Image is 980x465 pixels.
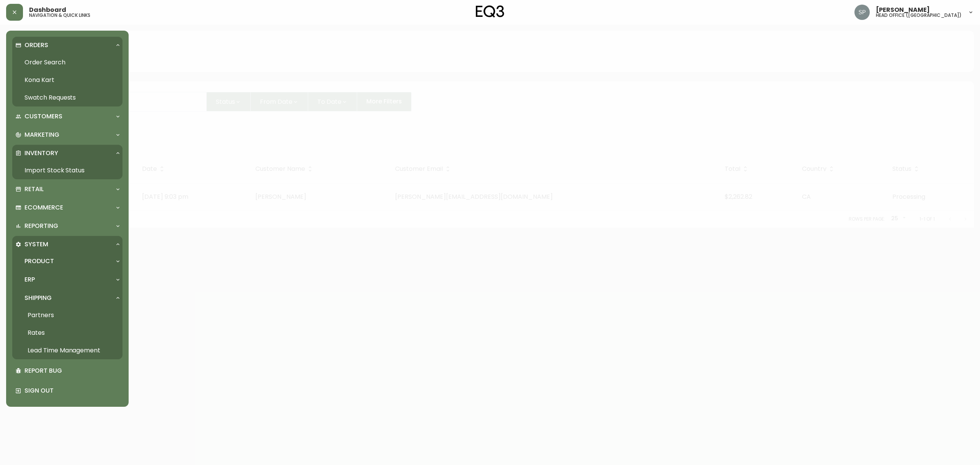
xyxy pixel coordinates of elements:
[12,218,122,234] div: Reporting
[24,294,52,302] p: Shipping
[476,5,504,18] img: logo
[12,71,122,89] a: Kona Kart
[12,199,122,216] div: Ecommerce
[12,271,122,288] div: ERP
[24,149,58,157] p: Inventory
[876,13,962,18] h5: head office ([GEOGRAPHIC_DATA])
[29,7,66,13] span: Dashboard
[24,257,54,265] p: Product
[12,306,122,324] a: Partners
[12,181,122,198] div: Retail
[12,381,122,401] div: Sign Out
[24,203,63,212] p: Ecommerce
[29,13,90,18] h5: navigation & quick links
[12,54,122,71] a: Order Search
[876,7,930,13] span: [PERSON_NAME]
[854,5,870,20] img: 0cb179e7bf3690758a1aaa5f0aafa0b4
[12,37,122,54] div: Orders
[12,126,122,143] div: Marketing
[24,112,62,121] p: Customers
[12,342,122,359] a: Lead Time Management
[24,386,119,395] p: Sign Out
[24,240,48,249] p: System
[12,236,122,253] div: System
[12,324,122,342] a: Rates
[12,361,122,381] div: Report Bug
[24,275,35,284] p: ERP
[24,185,44,193] p: Retail
[24,367,119,375] p: Report Bug
[12,290,122,306] div: Shipping
[12,145,122,162] div: Inventory
[12,89,122,106] a: Swatch Requests
[24,41,48,49] p: Orders
[24,131,59,139] p: Marketing
[24,222,58,230] p: Reporting
[12,253,122,270] div: Product
[12,162,122,179] a: Import Stock Status
[12,108,122,125] div: Customers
